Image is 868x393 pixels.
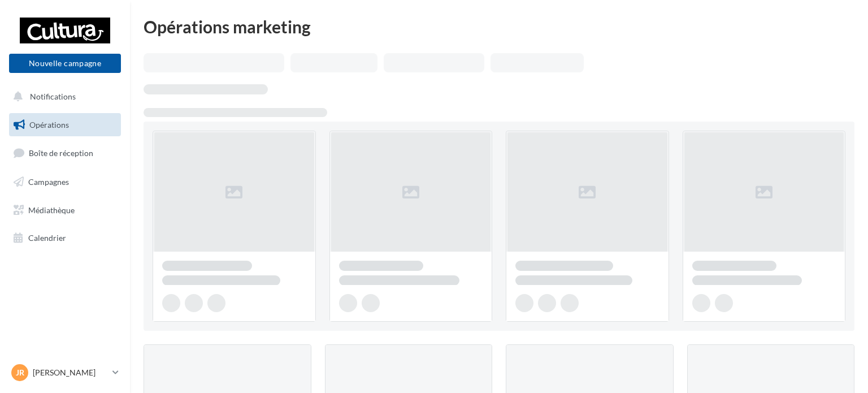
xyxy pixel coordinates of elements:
[7,141,123,165] a: Boîte de réception
[28,233,66,243] span: Calendrier
[144,18,854,35] div: Opérations marketing
[9,54,121,73] button: Nouvelle campagne
[7,170,123,194] a: Campagnes
[7,85,119,109] button: Notifications
[9,362,121,383] a: JR [PERSON_NAME]
[28,177,69,187] span: Campagnes
[33,367,108,378] p: [PERSON_NAME]
[7,113,123,137] a: Opérations
[7,198,123,222] a: Médiathèque
[28,205,75,214] span: Médiathèque
[7,226,123,250] a: Calendrier
[29,120,69,129] span: Opérations
[29,148,93,158] span: Boîte de réception
[30,92,76,101] span: Notifications
[16,367,24,378] span: JR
